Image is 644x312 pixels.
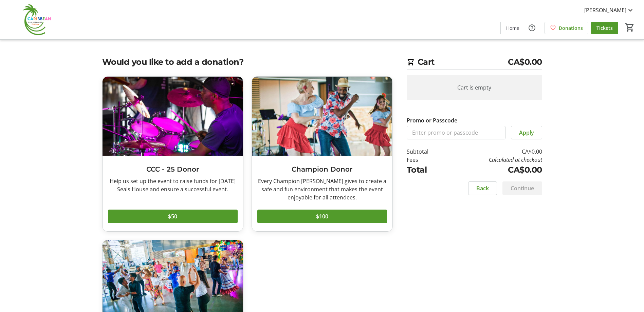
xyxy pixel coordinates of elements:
span: Tickets [596,24,613,32]
a: Home [501,22,525,34]
a: Donations [545,22,588,34]
button: Help [525,21,539,35]
button: Cart [624,21,636,34]
h3: CCC - 25 Donor [108,164,238,174]
span: Back [476,184,489,192]
button: $100 [257,210,387,223]
input: Enter promo or passcode [407,126,505,139]
td: Calculated at checkout [446,156,542,164]
img: Caribbean Cigar Celebration's Logo [4,3,65,37]
span: Donations [559,24,583,32]
span: Apply [519,129,534,137]
button: Apply [511,126,542,139]
h3: Champion Donor [257,164,387,174]
h2: Cart [407,56,542,70]
button: [PERSON_NAME] [579,5,640,16]
h2: Would you like to add a donation? [102,56,393,68]
button: $50 [108,210,238,223]
td: CA$0.00 [446,164,542,176]
div: Cart is empty [407,75,542,100]
td: Total [407,164,446,176]
td: Subtotal [407,148,446,156]
span: [PERSON_NAME] [584,6,626,14]
td: Fees [407,156,446,164]
img: Champion Donor [252,77,392,156]
a: Tickets [591,22,618,34]
span: CA$0.00 [508,56,542,68]
div: Every Champion [PERSON_NAME] gives to create a safe and fun environment that makes the event enjo... [257,177,387,201]
label: Promo or Passcode [407,116,457,124]
span: Home [506,24,519,32]
img: CCC - 25 Donor [103,77,243,156]
button: Back [468,181,497,195]
td: CA$0.00 [446,148,542,156]
span: $50 [168,212,177,220]
span: $100 [316,212,328,220]
div: Help us set up the event to raise funds for [DATE] Seals House and ensure a successful event. [108,177,238,193]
